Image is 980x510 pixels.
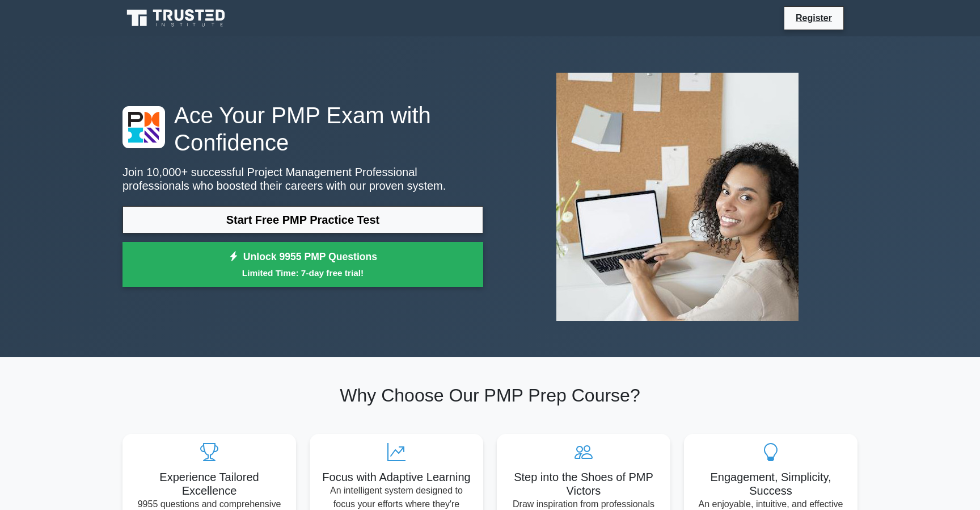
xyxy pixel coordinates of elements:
[122,242,483,287] a: Unlock 9955 PMP QuestionsLimited Time: 7-day free trial!
[789,11,839,25] a: Register
[122,384,857,406] h2: Why Choose Our PMP Prep Course?
[506,470,661,498] h5: Step into the Shoes of PMP Victors
[122,165,483,193] p: Join 10,000+ successful Project Management Professional professionals who boosted their careers w...
[132,470,287,498] h5: Experience Tailored Excellence
[122,102,483,156] h1: Ace Your PMP Exam with Confidence
[693,470,848,498] h5: Engagement, Simplicity, Success
[122,206,483,233] a: Start Free PMP Practice Test
[137,266,469,279] small: Limited Time: 7-day free trial!
[319,470,474,484] h5: Focus with Adaptive Learning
